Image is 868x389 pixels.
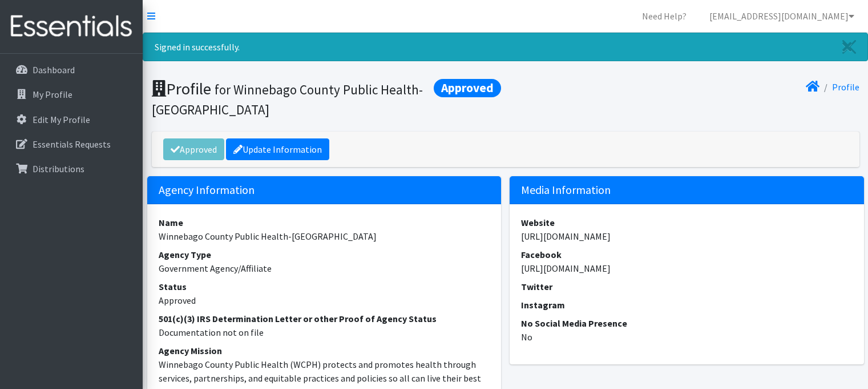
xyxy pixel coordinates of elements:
dt: No Social Media Presence [521,316,853,330]
a: [EMAIL_ADDRESS][DOMAIN_NAME] [700,5,863,27]
dd: Government Agency/Affiliate [159,261,490,275]
dt: 501(c)(3) IRS Determination Letter or other Proof of Agency Status [159,312,490,326]
dt: Agency Mission [159,344,490,358]
h5: Media Information [510,176,864,204]
small: for Winnebago County Public Health-[GEOGRAPHIC_DATA] [152,81,423,118]
dt: Agency Type [159,248,490,261]
img: HumanEssentials [5,7,138,46]
a: Edit My Profile [5,108,138,131]
dd: Approved [159,293,490,307]
a: Close [831,33,867,61]
dt: Status [159,280,490,293]
a: Profile [832,81,859,93]
dd: [URL][DOMAIN_NAME] [521,261,853,275]
dd: Winnebago County Public Health-[GEOGRAPHIC_DATA] [159,229,490,243]
a: Need Help? [633,5,696,27]
dt: Website [521,216,853,229]
h5: Agency Information [147,176,502,204]
p: Distributions [33,163,84,174]
p: My Profile [33,89,72,100]
a: My Profile [5,83,138,106]
h1: Profile [152,79,502,118]
p: Essentials Requests [33,138,111,150]
p: Edit My Profile [33,114,90,125]
dd: No [521,330,853,344]
p: Dashboard [33,64,75,76]
dt: Facebook [521,248,853,261]
span: Approved [434,79,501,97]
dt: Instagram [521,298,853,312]
a: Dashboard [5,58,138,81]
a: Essentials Requests [5,133,138,156]
dt: Twitter [521,280,853,293]
div: Signed in successfully. [143,33,868,61]
a: Distributions [5,157,138,180]
dd: Documentation not on file [159,326,490,339]
a: Update Information [226,138,329,160]
dd: [URL][DOMAIN_NAME] [521,229,853,243]
dt: Name [159,216,490,229]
